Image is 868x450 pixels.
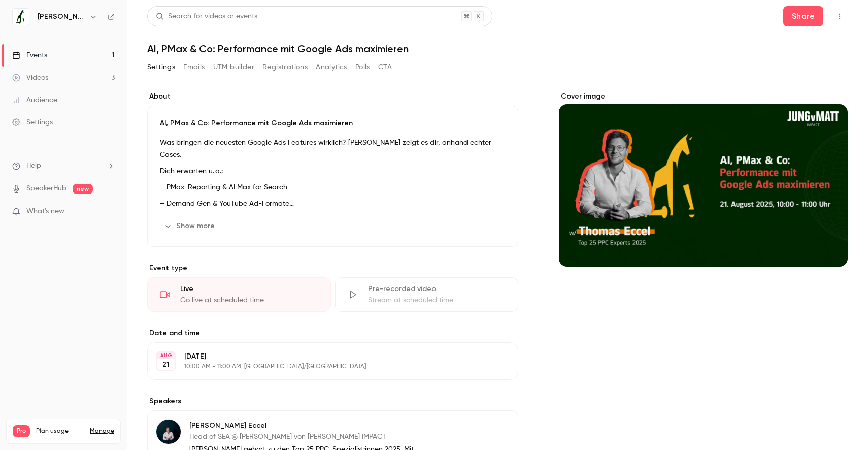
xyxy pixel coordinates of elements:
[189,432,452,442] p: Head of SEA @ [PERSON_NAME] von [PERSON_NAME] IMPACT
[147,43,848,55] h1: AI, PMax & Co: Performance mit Google Ads maximieren
[26,160,41,171] span: Help
[184,363,464,371] p: 10:00 AM - 11:00 AM, [GEOGRAPHIC_DATA]/[GEOGRAPHIC_DATA]
[147,277,331,312] div: LiveGo live at scheduled time
[157,352,175,359] div: AUG
[783,6,823,26] button: Share
[12,117,53,127] div: Settings
[156,11,257,22] div: Search for videos or events
[335,277,519,312] div: Pre-recorded videoStream at scheduled time
[36,427,84,435] span: Plan usage
[180,284,318,294] div: Live
[160,118,506,128] p: AI, PMax & Co: Performance mit Google Ads maximieren
[378,59,392,75] button: CTA
[160,198,506,210] p: – Demand Gen & YouTube Ad-Formate
[156,420,181,444] img: Thomas Eccel
[12,160,115,171] li: help-dropdown-opener
[559,91,848,102] label: Cover image
[559,91,848,267] section: Cover image
[184,351,464,362] p: [DATE]
[12,95,57,105] div: Audience
[160,181,506,194] p: – PMax-Reporting & AI Max for Search
[213,59,254,75] button: UTM builder
[26,206,64,217] span: What's new
[13,9,29,25] img: Jung von Matt IMPACT
[12,50,47,60] div: Events
[147,328,518,338] label: Date and time
[160,165,506,177] p: Dich erwarten u. a.:
[26,183,66,194] a: SpeakerHub
[160,218,221,234] button: Show more
[183,59,205,75] button: Emails
[147,91,518,102] label: About
[90,427,114,435] a: Manage
[12,73,48,83] div: Videos
[189,421,452,431] p: [PERSON_NAME] Eccel
[355,59,370,75] button: Polls
[368,284,506,294] div: Pre-recorded video
[262,59,308,75] button: Registrations
[368,295,506,305] div: Stream at scheduled time
[103,207,115,216] iframe: Noticeable Trigger
[13,425,30,437] span: Pro
[147,59,175,75] button: Settings
[73,184,93,194] span: new
[316,59,347,75] button: Analytics
[180,295,318,305] div: Go live at scheduled time
[147,396,518,406] label: Speakers
[147,263,518,273] p: Event type
[162,360,170,370] p: 21
[160,137,506,161] p: Was bringen die neuesten Google Ads Features wirklich? [PERSON_NAME] zeigt es dir, anhand echter ...
[38,12,85,22] h6: [PERSON_NAME] von [PERSON_NAME] IMPACT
